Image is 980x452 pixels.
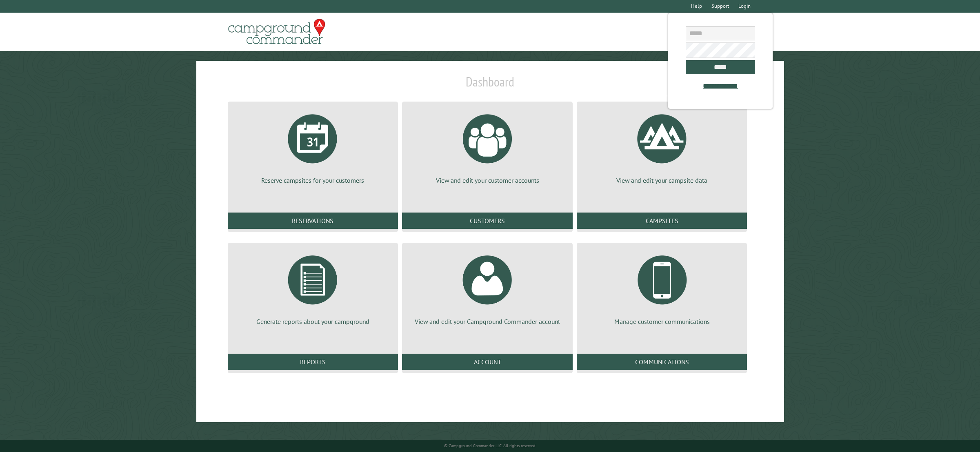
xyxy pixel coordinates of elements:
[587,249,738,326] a: Manage customer communications
[587,317,738,326] p: Manage customer communications
[238,108,389,185] a: Reserve campsites for your customers
[402,354,573,370] a: Account
[238,317,389,326] p: Generate reports about your campground
[577,213,747,229] a: Campsites
[587,176,738,185] p: View and edit your campsite data
[226,16,328,48] img: Campground Commander
[577,354,747,370] a: Communications
[412,176,563,185] p: View and edit your customer accounts
[412,317,563,326] p: View and edit your Campground Commander account
[238,176,389,185] p: Reserve campsites for your customers
[238,249,389,326] a: Generate reports about your campground
[444,443,536,448] small: © Campground Commander LLC. All rights reserved.
[228,354,398,370] a: Reports
[402,213,573,229] a: Customers
[226,74,755,96] h1: Dashboard
[228,213,398,229] a: Reservations
[587,108,738,185] a: View and edit your campsite data
[412,108,563,185] a: View and edit your customer accounts
[412,249,563,326] a: View and edit your Campground Commander account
